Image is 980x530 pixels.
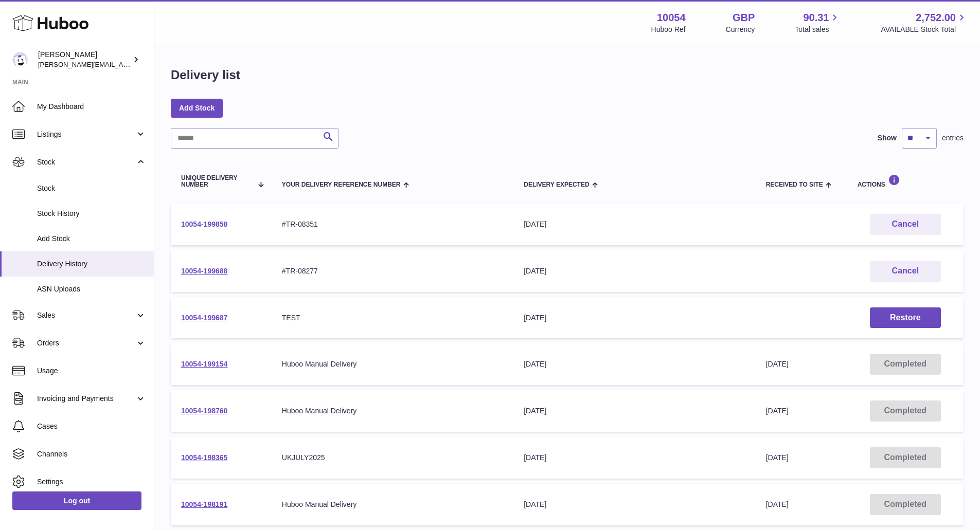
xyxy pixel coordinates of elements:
span: Orders [37,338,135,348]
a: Log out [12,491,141,510]
span: [DATE] [766,407,789,415]
span: [PERSON_NAME][EMAIL_ADDRESS][DOMAIN_NAME] [38,60,206,68]
a: Add Stock [171,99,223,117]
span: [DATE] [766,453,789,462]
button: Cancel [870,214,941,235]
span: [DATE] [766,360,789,368]
span: [DATE] [766,500,789,508]
div: [DATE] [524,500,745,509]
span: Your Delivery Reference Number [282,181,401,188]
div: #TR-08277 [282,266,503,276]
a: 10054-199154 [181,360,227,368]
div: Huboo Manual Delivery [282,406,503,416]
span: Stock [37,157,135,167]
span: Received to Site [766,181,823,188]
span: Listings [37,130,135,139]
div: UKJULY2025 [282,453,503,463]
a: 10054-199687 [181,314,227,322]
div: Currency [726,25,755,34]
div: [DATE] [524,266,745,276]
div: [DATE] [524,453,745,463]
div: Huboo Manual Delivery [282,500,503,509]
span: Channels [37,449,146,459]
label: Show [878,133,897,143]
h1: Delivery list [171,67,240,83]
div: Huboo Ref [651,25,686,34]
span: Invoicing and Payments [37,394,135,404]
span: entries [942,133,964,143]
a: 10054-198760 [181,407,227,415]
span: AVAILABLE Stock Total [881,25,968,34]
a: 10054-199688 [181,267,227,275]
div: [PERSON_NAME] [38,50,131,69]
button: Cancel [870,261,941,282]
span: Settings [37,477,146,487]
span: ASN Uploads [37,284,146,294]
div: TEST [282,313,503,323]
span: Sales [37,310,135,320]
span: 2,752.00 [916,11,956,25]
span: Add Stock [37,234,146,244]
div: [DATE] [524,220,745,229]
span: My Dashboard [37,102,146,112]
span: Usage [37,366,146,376]
span: Delivery History [37,259,146,269]
div: Actions [858,174,953,188]
span: 90.31 [803,11,829,25]
span: Total sales [795,25,841,34]
button: Restore [870,307,941,328]
img: luz@capsuline.com [12,52,28,67]
strong: GBP [733,11,755,25]
div: [DATE] [524,359,745,369]
strong: 10054 [657,11,686,25]
span: Cases [37,422,146,431]
a: 10054-198365 [181,453,227,462]
span: Unique Delivery Number [181,175,252,188]
span: Delivery Expected [524,181,589,188]
div: #TR-08351 [282,220,503,229]
a: 2,752.00 AVAILABLE Stock Total [881,11,968,34]
span: Stock [37,184,146,193]
div: Huboo Manual Delivery [282,359,503,369]
a: 90.31 Total sales [795,11,841,34]
a: 10054-199858 [181,220,227,228]
div: [DATE] [524,313,745,323]
span: Stock History [37,209,146,218]
div: [DATE] [524,406,745,416]
a: 10054-198191 [181,500,227,508]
